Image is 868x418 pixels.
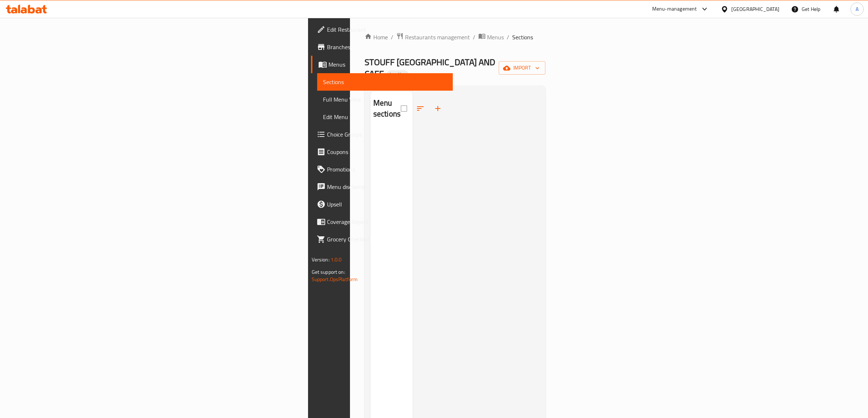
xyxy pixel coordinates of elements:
div: Menu-management [652,5,697,13]
a: Choice Groups [311,126,453,143]
a: Promotions [311,161,453,178]
a: Menus [311,56,453,73]
button: import [499,61,545,75]
span: import [505,63,540,72]
span: Version: [312,255,330,264]
span: Edit Restaurant [327,25,447,34]
span: Menus [487,33,504,42]
li: / [473,33,475,42]
a: Grocery Checklist [311,230,453,248]
button: Add section [429,100,447,117]
span: Promotions [327,165,447,174]
a: Full Menu View [317,91,453,108]
a: Edit Menu [317,108,453,126]
nav: Menu sections [370,126,413,132]
a: Branches [311,38,453,56]
a: Coverage Report [311,213,453,230]
a: Edit Restaurant [311,21,453,38]
span: Menus [328,60,447,69]
a: Coupons [311,143,453,161]
span: Menu disclaimer [327,182,447,191]
span: 1.0.0 [331,255,342,264]
li: / [507,33,509,42]
span: A [856,5,859,13]
span: Grocery Checklist [327,235,447,244]
a: Support.OpsPlatform [312,275,358,284]
span: Upsell [327,200,447,209]
a: Upsell [311,196,453,213]
span: Sections [323,78,447,86]
nav: breadcrumb [365,32,546,42]
span: Coupons [327,147,447,156]
div: [GEOGRAPHIC_DATA] [731,5,779,13]
a: Menus [478,32,504,42]
span: Sections [512,33,533,42]
a: Menu disclaimer [311,178,453,196]
span: Branches [327,43,447,51]
span: Edit Menu [323,113,447,121]
span: Choice Groups [327,130,447,139]
span: Coverage Report [327,217,447,226]
a: Sections [317,73,453,91]
span: Get support on: [312,267,345,277]
span: Full Menu View [323,95,447,104]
